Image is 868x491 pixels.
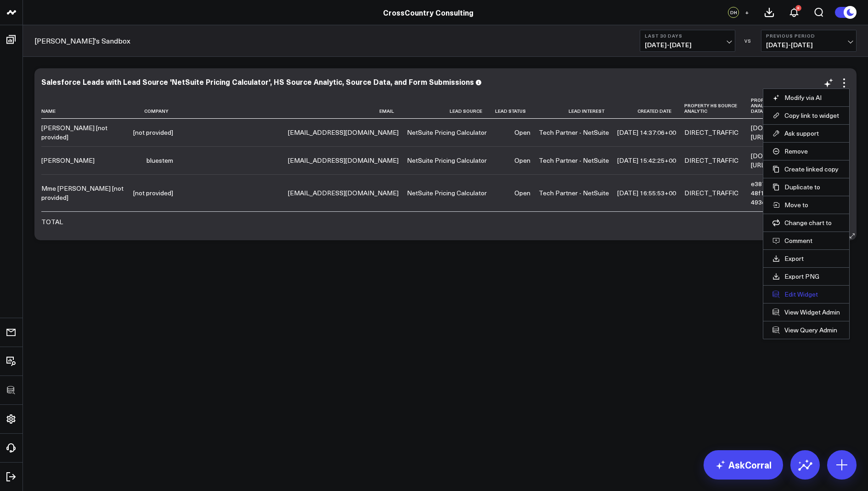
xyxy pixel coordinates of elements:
div: bluestem [147,156,173,165]
th: Lead Source [407,93,495,119]
div: Tech Partner - NetSuite [539,128,609,137]
button: Create linked copy [772,165,840,173]
div: [EMAIL_ADDRESS][DOMAIN_NAME] [288,188,399,198]
th: Property Hs Source Analytic [684,93,751,119]
div: Mme [PERSON_NAME] [not provided] [41,184,125,202]
button: Modify via AI [772,94,840,102]
button: Change chart to [772,219,840,227]
a: AskCorral [704,450,783,480]
div: [PERSON_NAME] [41,156,95,165]
div: DIRECT_TRAFFIC [684,156,738,165]
span: + [745,9,749,16]
div: VS [740,38,756,44]
div: [DOMAIN_NAME][URL] [751,123,804,142]
div: Tech Partner - NetSuite [539,156,609,165]
a: [PERSON_NAME]'s Sandbox [34,36,130,46]
a: Export [772,254,840,263]
button: Move to [772,201,840,209]
div: Open [514,156,530,165]
div: [EMAIL_ADDRESS][DOMAIN_NAME] [288,156,399,165]
div: [not provided] [133,128,173,137]
div: NetSuite Pricing Calculator [407,188,487,198]
div: [DATE] 14:37:06+00 [617,128,676,137]
button: Remove [772,147,840,155]
th: Lead Status [495,93,539,119]
th: Name [41,93,133,119]
div: Open [514,188,530,198]
a: Export PNG [772,272,840,281]
b: Previous Period [766,33,851,39]
div: [DATE] 16:55:53+00 [617,188,676,198]
a: CrossCountry Consulting [383,7,473,17]
div: TOTAL [41,217,63,226]
div: Tech Partner - NetSuite [539,188,609,198]
div: DIRECT_TRAFFIC [684,128,738,137]
div: Open [514,128,530,137]
div: [EMAIL_ADDRESS][DOMAIN_NAME] [288,128,399,137]
div: DH [728,7,739,18]
th: Lead Interest [539,93,617,119]
div: NetSuite Pricing Calculator [407,156,487,165]
b: Last 30 Days [645,33,730,39]
th: Created Date [617,93,684,119]
div: e3875d32-ab81-48f1-9e78-493eae864f12 [751,179,804,207]
button: + [741,7,752,18]
button: Edit Widget [772,290,840,298]
div: [PERSON_NAME] [not provided] [41,123,125,142]
th: Company [133,93,181,119]
div: DIRECT_TRAFFIC [684,188,738,198]
span: [DATE] - [DATE] [766,41,851,49]
div: [not provided] [133,188,173,198]
button: Duplicate to [772,183,840,191]
div: 8 [795,5,801,11]
div: Salesforce Leads with Lead Source 'NetSuite Pricing Calculator', HS Source Analytic, Source Data,... [41,77,474,87]
button: Previous Period[DATE]-[DATE] [761,30,857,52]
button: Ask support [772,129,840,138]
button: Copy link to widget [772,111,840,120]
span: [DATE] - [DATE] [645,41,730,49]
th: Property Hs Analytics Source Data [751,93,812,119]
button: Last 30 Days[DATE]-[DATE] [640,30,735,52]
div: NetSuite Pricing Calculator [407,128,487,137]
th: Email [181,93,407,119]
a: View Query Admin [772,326,840,334]
button: Comment [772,237,840,245]
div: [DOMAIN_NAME][URL] [751,151,804,170]
a: View Widget Admin [772,308,840,316]
div: [DATE] 15:42:25+00 [617,156,676,165]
